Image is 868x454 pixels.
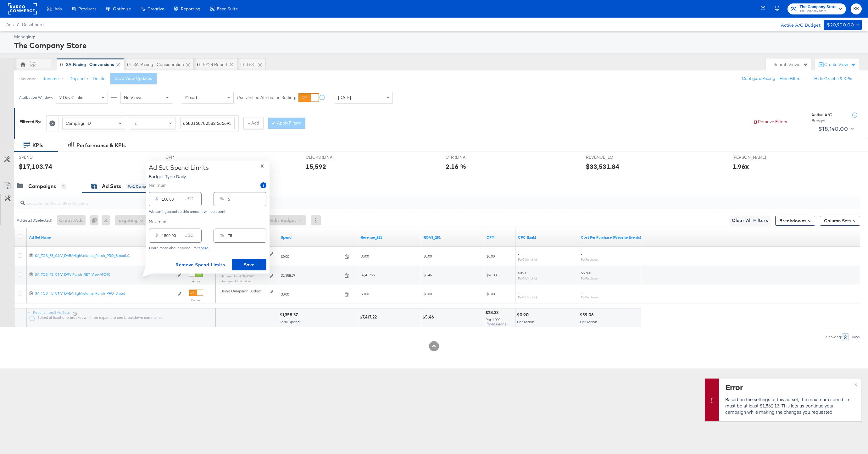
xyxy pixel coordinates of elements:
[518,257,537,261] sub: Per Click (Link)
[799,9,837,14] span: The Company Store
[820,216,860,226] button: Column Sets
[811,112,846,124] div: Active A/C Budget
[361,254,369,258] span: $0.00
[19,119,42,125] div: Filtered By:
[422,314,436,320] div: $5.46
[6,22,14,27] span: Ads
[851,3,862,14] button: KK
[149,209,266,214] div: We can't guarantee this amount will be spent.
[518,276,537,280] sub: Per Click (Link)
[54,6,62,11] span: Ads
[32,142,43,149] div: KPIs
[487,235,513,240] a: The average cost you've paid to have 1,000 impressions of your ad.
[14,22,22,27] span: /
[165,154,213,160] span: CPM
[185,95,197,100] span: Mixed
[149,219,266,225] label: Maximum:
[281,254,342,259] span: $0.00
[581,252,582,256] span: -
[518,235,576,240] a: The average cost for each link click you've received from your ad.
[203,62,227,68] div: FY24 Report
[220,279,252,283] sub: Max. spend limit : not set
[586,162,619,171] div: $33,531.84
[518,252,519,256] span: -
[826,335,842,339] div: Showing:
[787,3,846,14] button: The Company StoreThe Company Store
[487,291,495,296] span: $0.00
[127,63,131,66] div: Drag to reorder tab
[93,76,106,82] button: Delete
[780,76,802,82] button: Hide Filters
[280,312,300,318] div: $1,358.37
[518,295,537,299] sub: Per Click (Link)
[102,183,121,190] div: Ad Sets
[732,154,780,160] span: [PERSON_NAME]
[35,272,174,279] a: SA_TCS_FB_CNV_DPA_Purch_RET_ViewATC90
[424,254,432,258] span: $0.00
[76,142,126,149] div: Performance & KPIs
[732,162,749,171] div: 1.96x
[586,154,633,160] span: REVENUE_LC
[189,298,203,302] label: Paused
[133,62,184,68] div: SA-Pacing - Consideration
[38,73,71,85] button: Rename
[306,162,326,171] div: 15,592
[113,6,131,11] span: Optimize
[306,154,353,160] span: CLICKS (LINK)
[173,259,227,270] button: Remove Spend Limits
[61,184,66,189] div: 4
[28,183,56,190] div: Campaigns
[774,20,821,29] div: Active A/C Budget
[517,312,531,318] div: $0.90
[66,62,114,68] div: SA-Pacing - Conversions
[149,246,266,250] div: Learn more about spend limits
[799,4,837,10] span: The Company Store
[424,273,432,277] span: $5.46
[218,195,226,206] div: %
[217,6,238,11] span: Feed Suite
[30,63,36,69] div: KK
[581,270,591,275] span: $59.06
[753,119,787,125] button: Remove Filters
[182,195,196,206] div: USD
[153,195,160,206] div: $
[361,291,369,296] span: $0.00
[446,154,493,160] span: CTR (LINK)
[59,95,83,100] span: 7 Day Clicks
[580,319,597,324] span: Per Action
[774,62,808,68] div: Search Views
[35,272,174,277] div: SA_TCS_FB_CNV_DPA_Purch_RET_ViewATC90
[149,164,209,171] div: Ad Set Spend Limits
[281,292,342,296] span: $0.00
[732,217,768,224] span: Clear All Filters
[149,173,209,180] p: Budget Type: Daily
[25,194,781,207] input: Search Ad Set Name, ID or Objective
[220,274,254,278] sub: Min. spend limit: $1,900.00
[35,291,174,297] a: SA_TCS_FB_CNV_DABAHighVolume_Purch_PRO_Broad
[842,333,849,341] div: 3
[247,62,256,68] div: TEST
[338,95,351,100] span: [DATE]
[581,257,598,261] sub: Per Purchase
[133,120,137,126] span: Is
[17,218,53,223] div: Ad Sets ( 0 Selected)
[850,335,860,339] div: Rows
[725,396,854,415] p: Based on the settings of this ad set, the maximum spend limit must be at least $1,562.13. This le...
[19,76,36,81] div: This View:
[581,276,598,280] sub: Per Purchase
[818,124,848,134] div: $18,140.00
[19,154,66,160] span: SPEND
[361,273,375,277] span: $7,417.22
[581,289,582,294] span: -
[35,253,174,258] div: SA_TCS_FB_CNV_DABAHighVolume_Purch_PRO_BroadLC
[197,63,200,66] div: Drag to reorder tab
[181,6,200,11] span: Reporting
[180,118,235,129] input: Enter a search term
[220,289,269,294] div: Using Campaign Budget
[487,273,497,277] span: $28.33
[827,21,854,29] div: $20,900.00
[854,380,857,388] span: ×
[281,235,356,240] a: The total amount spent to date.
[581,235,641,240] a: The average cost for each purchase tracked by your Custom Audience pixel on your website after pe...
[22,22,44,27] span: Dashboard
